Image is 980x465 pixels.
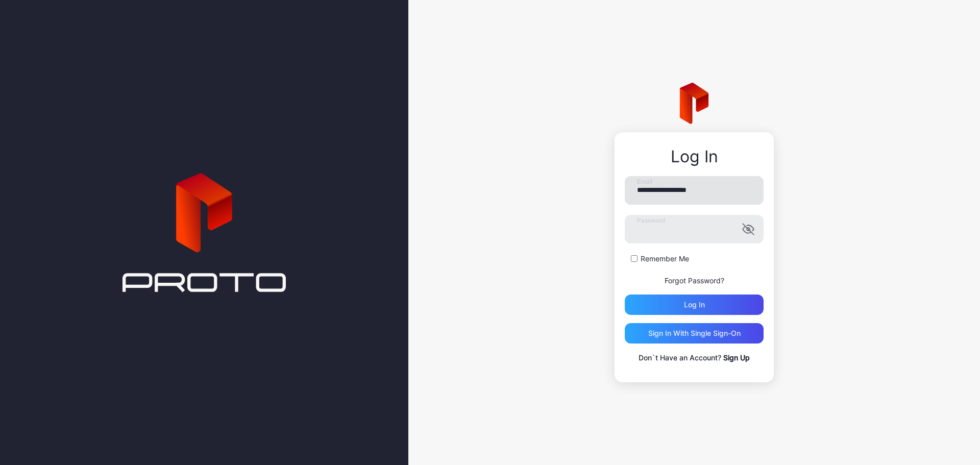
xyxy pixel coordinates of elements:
[742,223,754,235] button: Password
[684,301,705,309] div: Log in
[625,176,764,205] input: Email
[625,295,764,315] button: Log in
[665,276,724,285] a: Forgot Password?
[625,215,764,243] input: Password
[625,323,764,344] button: Sign in With Single Sign-On
[641,254,689,264] label: Remember Me
[648,329,741,337] div: Sign in With Single Sign-On
[723,353,750,362] a: Sign Up
[625,352,764,364] p: Don`t Have an Account?
[625,148,764,166] div: Log In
